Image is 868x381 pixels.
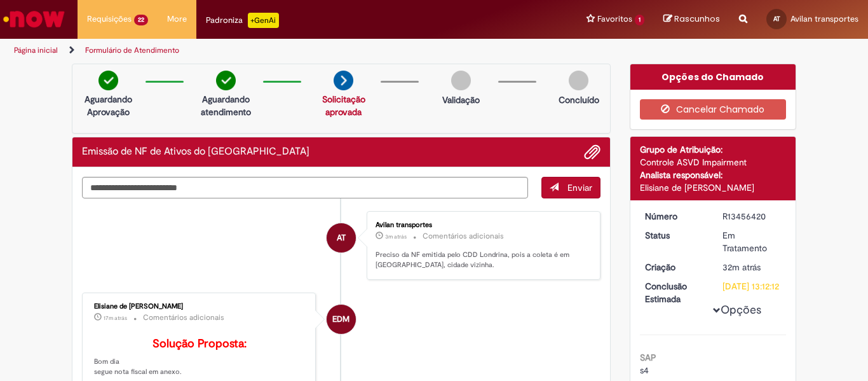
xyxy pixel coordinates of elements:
[82,177,528,198] textarea: Digite sua mensagem aqui...
[376,250,587,270] p: Preciso da NF emitida pelo CDD Londrina, pois a coleta é em [GEOGRAPHIC_DATA], cidade vizinha.
[567,182,592,193] span: Enviar
[143,312,224,323] small: Comentários adicionais
[134,15,148,25] span: 22
[451,71,471,90] img: img-circle-grey.png
[337,223,346,253] span: AT
[98,71,118,90] img: check-circle-green.png
[635,280,714,305] dt: Conclusão Estimada
[541,177,600,198] button: Enviar
[663,13,720,25] a: Rascunhos
[10,39,569,62] ul: Trilhas de página
[327,223,356,253] div: Avilan transportes
[442,94,480,106] p: Validação
[248,13,279,28] p: +GenAi
[722,229,782,254] div: Em Tratamento
[722,261,761,273] span: 32m atrás
[322,94,365,118] a: Solicitação aprovada
[722,280,782,293] div: [DATE] 13:12:12
[94,303,306,310] div: Elisiane de [PERSON_NAME]
[635,15,644,25] span: 1
[674,13,720,25] span: Rascunhos
[423,231,504,242] small: Comentários adicionais
[640,99,787,120] button: Cancelar Chamado
[640,181,787,194] div: Elisiane de [PERSON_NAME]
[332,304,349,335] span: EDM
[635,261,714,274] dt: Criação
[640,143,787,156] div: Grupo de Atribuição:
[87,13,132,25] span: Requisições
[584,144,600,160] button: Adicionar anexos
[104,314,127,322] time: 28/08/2025 10:13:05
[722,210,782,223] div: R13456420
[14,45,58,55] a: Página inicial
[630,64,796,90] div: Opções do Chamado
[167,13,187,25] span: More
[104,314,127,322] span: 17m atrás
[640,352,656,363] b: SAP
[559,94,599,106] p: Concluído
[334,71,353,90] img: arrow-next.png
[635,210,714,223] dt: Número
[1,6,67,32] img: ServiceNow
[640,156,787,169] div: Controle ASVD Impairment
[216,71,236,90] img: check-circle-green.png
[327,305,356,334] div: Elisiane de Moura Cardozo
[722,261,782,274] div: 28/08/2025 09:57:58
[206,13,279,28] div: Padroniza
[773,15,780,23] span: AT
[78,93,139,118] p: Aguardando Aprovação
[640,169,787,181] div: Analista responsável:
[790,13,858,24] span: Avilan transportes
[195,93,257,118] p: Aguardando atendimento
[635,229,714,242] dt: Status
[82,146,309,158] h2: Emissão de NF de Ativos do ASVD Histórico de tíquete
[385,233,407,240] time: 28/08/2025 10:27:16
[385,233,407,240] span: 3m atrás
[569,71,588,90] img: img-circle-grey.png
[85,45,179,55] a: Formulário de Atendimento
[722,261,761,273] time: 28/08/2025 09:57:58
[153,336,247,351] b: Solução Proposta:
[640,364,649,376] span: s4
[376,221,587,229] div: Avilan transportes
[597,13,632,25] span: Favoritos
